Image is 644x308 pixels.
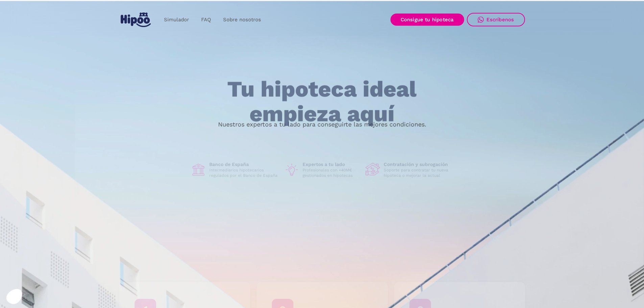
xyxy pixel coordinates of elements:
[194,77,450,126] h1: Tu hipoteca ideal empieza aquí
[467,13,525,26] a: Escríbenos
[209,161,279,167] h1: Banco de España
[209,167,279,178] p: Intermediarios hipotecarios regulados por el Banco de España
[303,161,360,167] h1: Expertos a tu lado
[384,161,453,167] h1: Contratación y subrogación
[390,14,464,26] a: Consigue tu hipoteca
[217,13,267,26] a: Sobre nosotros
[119,10,152,30] a: home
[384,167,453,178] p: Soporte para contratar tu nueva hipoteca o mejorar la actual
[218,122,426,127] p: Nuestros expertos a tu lado para conseguirte las mejores condiciones.
[486,17,514,23] div: Escríbenos
[303,167,360,178] p: Profesionales con +40M€ gestionados en hipotecas
[158,13,195,26] a: Simulador
[195,13,217,26] a: FAQ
